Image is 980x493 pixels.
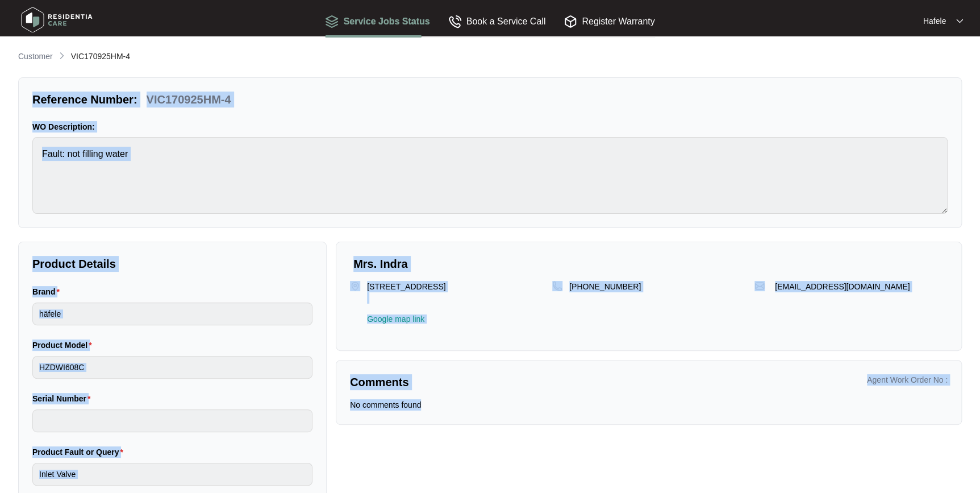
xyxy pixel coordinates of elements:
input: Product Fault or Query [32,463,312,486]
label: Product Fault or Query [32,446,128,458]
p: Customer [18,51,53,62]
p: Product Details [32,256,312,272]
textarea: Fault: not filling water [32,137,948,214]
p: [PHONE_NUMBER] [569,281,641,292]
label: Serial Number [32,393,95,404]
p: VIC170925HM-4 [147,92,231,107]
div: Register Warranty [564,14,654,28]
p: Comments [350,374,641,390]
a: Google map link [367,315,424,323]
div: Book a Service Call [448,14,546,28]
img: map-pin [552,281,562,291]
div: Service Jobs Status [325,14,429,28]
label: Product Model [32,339,97,351]
input: Serial Number [32,409,312,432]
img: Register Warranty icon [564,15,577,28]
label: Brand [32,286,64,297]
span: VIC170925HM-4 [71,52,130,61]
p: [STREET_ADDRESS] [367,281,445,304]
input: Brand [32,303,312,325]
p: [EMAIL_ADDRESS][DOMAIN_NAME] [775,281,910,292]
p: Mrs. Indra [353,256,948,272]
a: Customer [16,51,55,63]
img: chevron-right [57,51,66,60]
p: Reference Number: [32,92,137,107]
img: residentia care logo [17,3,97,37]
p: No comments found [350,399,421,411]
p: Hafele [923,15,946,27]
input: Product Model [32,356,312,379]
img: dropdown arrow [956,18,963,24]
img: Book a Service Call icon [448,15,462,28]
img: Service Jobs Status icon [325,15,339,28]
img: map-pin [350,281,360,291]
p: Agent Work Order No : [867,374,948,386]
p: WO Description: [32,121,948,132]
img: map-pin [754,281,765,291]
